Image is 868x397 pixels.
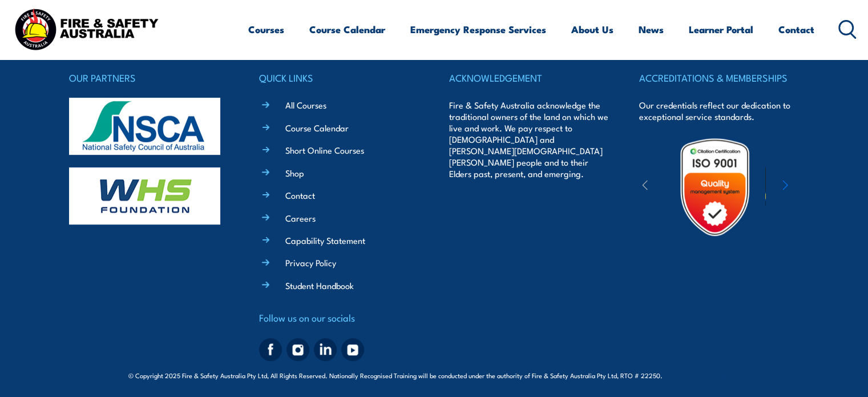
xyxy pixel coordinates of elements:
img: nsca-logo-footer [69,98,220,155]
h4: QUICK LINKS [259,70,419,86]
a: Course Calendar [309,14,385,45]
a: Courses [248,14,284,45]
a: Learner Portal [689,14,753,45]
a: Careers [285,212,316,224]
p: Fire & Safety Australia acknowledge the traditional owners of the land on which we live and work.... [449,99,609,179]
a: KND Digital [700,369,740,380]
a: Short Online Courses [285,144,364,156]
h4: OUR PARTNERS [69,70,229,86]
img: Untitled design (19) [665,137,765,237]
a: All Courses [285,99,326,111]
a: Course Calendar [285,122,349,134]
a: Contact [285,189,315,201]
p: Our credentials reflect our dedication to exceptional service standards. [639,99,799,122]
span: © Copyright 2025 Fire & Safety Australia Pty Ltd, All Rights Reserved. Nationally Recognised Trai... [128,370,740,380]
a: Privacy Policy [285,256,336,268]
a: Student Handbook [285,279,354,291]
a: Contact [778,14,814,45]
a: Emergency Response Services [410,14,546,45]
a: Capability Statement [285,234,365,246]
h4: ACKNOWLEDGEMENT [449,70,609,86]
a: News [639,14,664,45]
h4: ACCREDITATIONS & MEMBERSHIPS [639,70,799,86]
span: Site: [676,371,740,380]
h4: Follow us on our socials [259,310,419,326]
img: ewpa-logo [765,167,865,207]
a: Shop [285,167,304,179]
a: About Us [571,14,613,45]
img: whs-logo-footer [69,167,220,224]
